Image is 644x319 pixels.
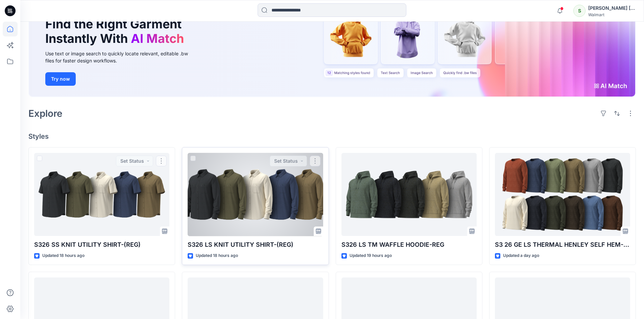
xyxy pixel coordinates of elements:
[34,153,169,236] a: S326 SS KNIT UTILITY SHIRT-(REG)
[42,252,85,259] p: Updated 18 hours ago
[34,240,169,249] p: S326 SS KNIT UTILITY SHIRT-(REG)
[188,153,323,236] a: S326 LS KNIT UTILITY SHIRT-(REG)
[28,132,636,140] h4: Styles
[28,108,63,119] h2: Explore
[588,12,636,17] div: Walmart
[495,153,630,236] a: S3 26 GE LS THERMAL HENLEY SELF HEM-(REG)_(2Miss Waffle)-Opt-1
[341,153,477,236] a: S326 LS TM WAFFLE HOODIE-REG
[495,240,630,249] p: S3 26 GE LS THERMAL HENLEY SELF HEM-(REG)_(2Miss Waffle)-Opt-1
[588,4,636,12] div: [PERSON_NAME] ​[PERSON_NAME]
[45,72,76,86] button: Try now
[131,31,184,46] span: AI Match
[573,5,586,17] div: S​
[45,50,197,64] div: Use text or image search to quickly locate relevant, editable .bw files for faster design workflows.
[188,240,323,249] p: S326 LS KNIT UTILITY SHIRT-(REG)
[45,17,187,46] h1: Find the Right Garment Instantly With
[350,252,392,259] p: Updated 19 hours ago
[341,240,477,249] p: S326 LS TM WAFFLE HOODIE-REG
[503,252,539,259] p: Updated a day ago
[196,252,238,259] p: Updated 18 hours ago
